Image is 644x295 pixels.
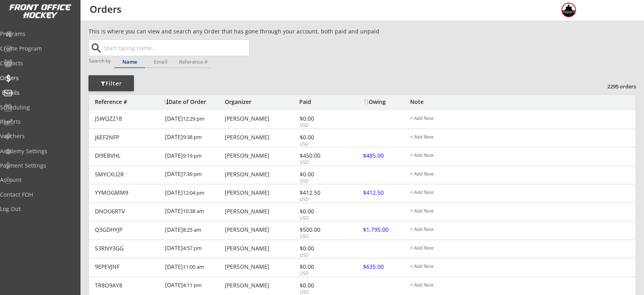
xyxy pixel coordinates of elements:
[300,178,342,185] div: USD
[300,233,342,240] div: USD
[183,152,202,159] font: 9:19 pm
[300,153,342,158] div: $450.00
[164,99,223,105] div: Date of Order
[89,58,112,63] div: Search by
[95,283,160,288] div: TR8O9AY8
[410,135,636,141] div: + Add Note
[114,59,145,64] div: Name
[300,196,342,203] div: USD
[300,215,342,222] div: USD
[300,283,342,288] div: $0.00
[300,122,342,129] div: USD
[2,90,74,96] div: Emails
[95,227,160,232] div: Q3GDHYJP
[225,99,297,105] div: Organizer
[300,246,342,251] div: $0.00
[95,153,160,158] div: DI9EBVHL
[225,283,297,288] div: [PERSON_NAME]
[300,270,342,277] div: USD
[88,27,425,35] div: This is where you can view and search any Order that has gone through your account, both paid and...
[165,184,223,202] div: [DATE]
[165,277,223,295] div: [DATE]
[165,221,223,239] div: [DATE]
[410,209,636,215] div: + Add Note
[225,135,297,140] div: [PERSON_NAME]
[145,59,176,64] div: Email
[165,166,223,184] div: [DATE]
[102,40,249,56] input: Start typing name...
[183,207,204,215] font: 10:38 am
[364,99,410,105] div: Owing
[165,110,223,128] div: [DATE]
[410,264,636,270] div: + Add Note
[410,153,636,159] div: + Add Note
[300,190,342,195] div: $412.50
[300,227,342,232] div: $500.00
[410,99,636,105] div: Note
[177,59,210,64] div: Reference #
[165,129,223,147] div: [DATE]
[95,264,160,270] div: 9EPEVJNF
[183,133,202,141] font: 9:38 pm
[95,190,160,195] div: YYMOGMM9
[90,42,103,55] button: search
[300,264,342,270] div: $0.00
[95,246,160,251] div: 53RNY3GG
[225,190,297,195] div: [PERSON_NAME]
[165,203,223,221] div: [DATE]
[183,244,202,252] font: 4:57 pm
[410,283,636,289] div: + Add Note
[410,116,636,122] div: + Add Note
[225,246,297,251] div: [PERSON_NAME]
[225,116,297,121] div: [PERSON_NAME]
[165,258,223,276] div: [DATE]
[300,141,342,148] div: USD
[225,264,297,270] div: [PERSON_NAME]
[300,135,342,140] div: $0.00
[410,246,636,252] div: + Add Note
[225,209,297,214] div: [PERSON_NAME]
[88,80,134,88] div: Filter
[165,147,223,165] div: [DATE]
[410,190,636,196] div: + Add Note
[95,116,160,121] div: JSWQZ218
[410,172,636,178] div: + Add Note
[410,227,636,233] div: + Add Note
[300,116,342,121] div: $0.00
[183,189,204,196] font: 12:04 pm
[300,209,342,214] div: $0.00
[95,209,160,214] div: DNOU6RTV
[183,115,204,122] font: 12:29 pm
[95,135,160,140] div: J6EF2NFP
[183,226,201,233] font: 8:25 am
[225,227,297,232] div: [PERSON_NAME]
[300,252,342,259] div: USD
[183,263,204,270] font: 11:00 am
[300,159,342,166] div: USD
[225,153,297,158] div: [PERSON_NAME]
[300,172,342,177] div: $0.00
[225,172,297,177] div: [PERSON_NAME]
[299,99,342,105] div: Paid
[95,172,160,177] div: 5MYCXU2R
[183,281,202,289] font: 4:11 pm
[595,83,636,90] div: 2295 orders
[95,99,160,105] div: Reference #
[183,170,202,178] font: 7:39 pm
[165,240,223,258] div: [DATE]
